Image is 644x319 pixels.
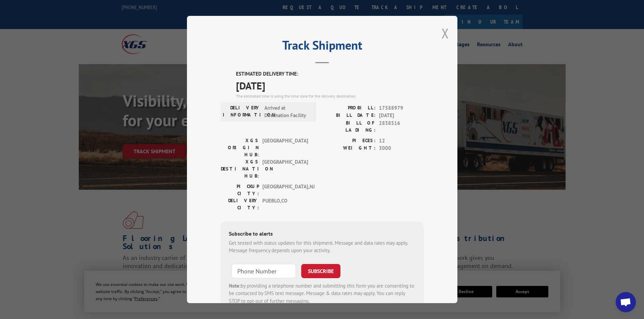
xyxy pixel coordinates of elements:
[379,104,424,112] span: 17588979
[221,41,424,53] h2: Track Shipment
[262,158,308,180] span: [GEOGRAPHIC_DATA]
[236,78,424,93] span: [DATE]
[236,93,424,99] div: The estimated time is using the time zone for the delivery destination.
[322,112,376,119] label: BILL DATE:
[301,264,340,278] button: SUBSCRIBE
[221,137,259,158] label: XGS ORIGIN HUB:
[223,104,261,119] label: DELIVERY INFORMATION:
[379,112,424,119] span: [DATE]
[232,264,296,278] input: Phone Number
[221,183,259,197] label: PICKUP CITY:
[442,24,449,42] button: Close modal
[262,183,308,197] span: [GEOGRAPHIC_DATA] , NJ
[322,137,376,145] label: PIECES:
[229,282,415,305] div: by providing a telephone number and submitting this form you are consenting to be contacted by SM...
[262,197,308,211] span: PUEBLO , CO
[322,119,376,134] label: BILL OF LADING:
[379,137,424,145] span: 12
[229,283,241,289] strong: Note:
[322,144,376,152] label: WEIGHT:
[616,292,636,312] a: Open chat
[229,239,415,255] div: Get texted with status updates for this shipment. Message and data rates may apply. Message frequ...
[221,158,259,180] label: XGS DESTINATION HUB:
[236,70,424,78] label: ESTIMATED DELIVERY TIME:
[262,137,308,158] span: [GEOGRAPHIC_DATA]
[221,197,259,211] label: DELIVERY CITY:
[379,119,424,134] span: 2838516
[322,104,376,112] label: PROBILL:
[264,104,310,119] span: Arrived at Destination Facility
[229,230,415,239] div: Subscribe to alerts
[379,144,424,152] span: 3000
